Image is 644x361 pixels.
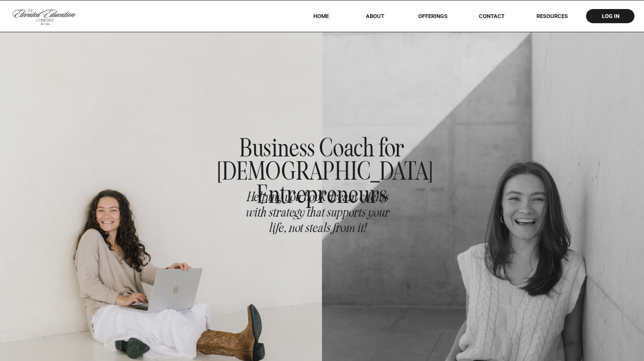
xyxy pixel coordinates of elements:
[360,13,390,19] a: About
[594,13,627,19] a: log in
[241,189,395,264] h2: Helping you book dream clients with strategy that supports your life, not steals from it!
[218,136,427,204] h1: Business Coach for [DEMOGRAPHIC_DATA] Entrepreneurs
[406,13,460,19] a: offerings
[302,13,340,19] a: HOME
[524,13,580,19] a: RESOURCES
[473,13,511,19] a: Contact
